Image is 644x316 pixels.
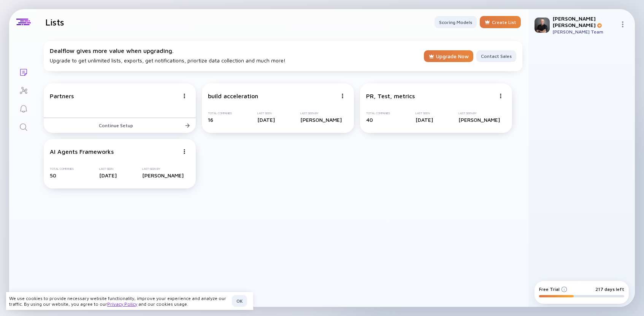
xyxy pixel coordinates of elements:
[208,93,258,99] div: build acceleration
[480,16,521,28] button: Create List
[366,112,390,115] div: Total Companies
[142,172,184,179] div: [PERSON_NAME]
[50,172,56,179] span: 50
[435,16,477,28] button: Scoring Models
[94,120,145,131] div: Continue Setup
[424,50,473,62] button: Upgrade Now
[50,47,421,64] div: Upgrade to get unlimited lists, exports, get notifications, priortize data collection and much more!
[99,167,117,171] div: Last Seen
[476,50,516,62] button: Contact Sales
[300,112,342,115] div: Last Seen By
[539,286,567,292] div: Free Trial
[9,295,229,307] div: We use cookies to provide necessary website functionality, improve your experience and analyze ou...
[99,172,117,179] div: [DATE]
[257,117,275,123] div: [DATE]
[366,117,373,123] span: 40
[340,94,345,98] img: Menu
[182,94,187,98] img: Menu
[44,118,196,133] button: Continue Setup
[142,167,184,171] div: Last Seen By
[9,62,38,81] a: Lists
[182,149,187,154] img: Menu
[458,112,500,115] div: Last Seen By
[424,50,473,63] div: Upgrade Now
[50,167,74,171] div: Total Companies
[458,117,500,123] div: [PERSON_NAME]
[498,94,503,98] img: Menu
[50,47,421,54] div: Dealflow gives more value when upgrading.
[416,112,433,115] div: Last Seen
[366,93,415,99] div: PR, Test, metrics
[9,117,38,136] a: Search
[416,117,433,123] div: [DATE]
[9,99,38,117] a: Reminders
[553,29,617,35] div: [PERSON_NAME] Team
[9,81,38,99] a: Investor Map
[300,117,342,123] div: [PERSON_NAME]
[553,15,617,28] div: [PERSON_NAME] [PERSON_NAME]
[208,112,232,115] div: Total Companies
[208,117,213,123] span: 16
[620,21,626,27] img: Menu
[50,148,114,155] div: AI Agents Frameworks
[257,112,275,115] div: Last Seen
[535,18,550,33] img: Shimon Profile Picture
[232,295,247,307] button: OK
[45,17,64,27] h1: Lists
[107,301,137,307] a: Privacy Policy
[595,286,624,292] div: 217 days left
[50,93,74,99] div: Partners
